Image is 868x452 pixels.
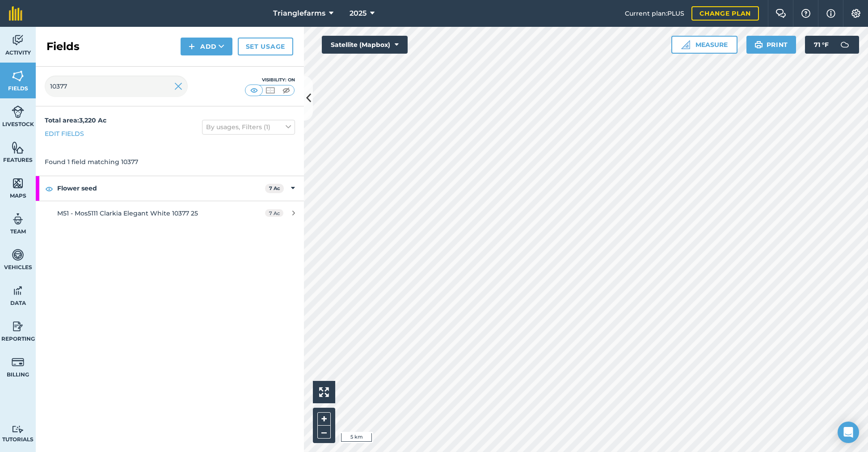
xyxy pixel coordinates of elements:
a: Set usage [238,38,293,55]
a: Edit fields [45,129,84,139]
div: Open Intercom Messenger [838,422,859,443]
img: fieldmargin Logo [9,6,22,21]
button: – [317,426,331,439]
a: Change plan [691,6,759,21]
img: svg+xml;base64,PD94bWwgdmVyc2lvbj0iMS4wIiBlbmNvZGluZz0idXRmLTgiPz4KPCEtLSBHZW5lcmF0b3I6IEFkb2JlIE... [12,105,24,118]
strong: Flower seed [57,176,265,200]
h2: Fields [46,39,80,54]
img: svg+xml;base64,PHN2ZyB4bWxucz0iaHR0cDovL3d3dy53My5vcmcvMjAwMC9zdmciIHdpZHRoPSI1MCIgaGVpZ2h0PSI0MC... [249,86,260,95]
button: Satellite (Mapbox) [322,36,408,54]
img: svg+xml;base64,PHN2ZyB4bWxucz0iaHR0cDovL3d3dy53My5vcmcvMjAwMC9zdmciIHdpZHRoPSIxNyIgaGVpZ2h0PSIxNy... [826,8,835,19]
img: svg+xml;base64,PD94bWwgdmVyc2lvbj0iMS4wIiBlbmNvZGluZz0idXRmLTgiPz4KPCEtLSBHZW5lcmF0b3I6IEFkb2JlIE... [12,355,24,369]
img: svg+xml;base64,PD94bWwgdmVyc2lvbj0iMS4wIiBlbmNvZGluZz0idXRmLTgiPz4KPCEtLSBHZW5lcmF0b3I6IEFkb2JlIE... [12,34,24,47]
button: Measure [671,36,737,54]
div: Found 1 field matching 10377 [36,148,304,176]
img: A question mark icon [801,9,811,18]
img: svg+xml;base64,PHN2ZyB4bWxucz0iaHR0cDovL3d3dy53My5vcmcvMjAwMC9zdmciIHdpZHRoPSIxOSIgaGVpZ2h0PSIyNC... [754,39,763,50]
img: Four arrows, one pointing top left, one top right, one bottom right and the last bottom left [319,387,329,397]
strong: 7 Ac [269,185,280,191]
div: Visibility: On [245,76,295,84]
button: Print [746,36,796,54]
img: svg+xml;base64,PD94bWwgdmVyc2lvbj0iMS4wIiBlbmNvZGluZz0idXRmLTgiPz4KPCEtLSBHZW5lcmF0b3I6IEFkb2JlIE... [836,36,854,54]
button: By usages, Filters (1) [202,120,295,134]
span: 2025 [350,8,367,19]
img: svg+xml;base64,PHN2ZyB4bWxucz0iaHR0cDovL3d3dy53My5vcmcvMjAwMC9zdmciIHdpZHRoPSI1NiIgaGVpZ2h0PSI2MC... [12,177,24,190]
img: svg+xml;base64,PHN2ZyB4bWxucz0iaHR0cDovL3d3dy53My5vcmcvMjAwMC9zdmciIHdpZHRoPSIxOCIgaGVpZ2h0PSIyNC... [45,183,53,194]
img: svg+xml;base64,PD94bWwgdmVyc2lvbj0iMS4wIiBlbmNvZGluZz0idXRmLTgiPz4KPCEtLSBHZW5lcmF0b3I6IEFkb2JlIE... [12,425,24,434]
img: svg+xml;base64,PHN2ZyB4bWxucz0iaHR0cDovL3d3dy53My5vcmcvMjAwMC9zdmciIHdpZHRoPSIxNCIgaGVpZ2h0PSIyNC... [189,41,195,52]
span: M51 - Mos5111 Clarkia Elegant White 10377 25 [57,209,198,217]
img: Two speech bubbles overlapping with the left bubble in the forefront [775,9,786,18]
img: svg+xml;base64,PD94bWwgdmVyc2lvbj0iMS4wIiBlbmNvZGluZz0idXRmLTgiPz4KPCEtLSBHZW5lcmF0b3I6IEFkb2JlIE... [12,212,24,226]
button: + [317,412,331,426]
div: Flower seed7 Ac [36,176,304,200]
img: svg+xml;base64,PHN2ZyB4bWxucz0iaHR0cDovL3d3dy53My5vcmcvMjAwMC9zdmciIHdpZHRoPSI1NiIgaGVpZ2h0PSI2MC... [12,69,24,83]
img: svg+xml;base64,PD94bWwgdmVyc2lvbj0iMS4wIiBlbmNvZGluZz0idXRmLTgiPz4KPCEtLSBHZW5lcmF0b3I6IEFkb2JlIE... [12,248,24,262]
button: Add [181,38,232,55]
img: Ruler icon [681,40,690,49]
img: A cog icon [851,9,861,18]
span: 7 Ac [265,209,283,217]
img: svg+xml;base64,PD94bWwgdmVyc2lvbj0iMS4wIiBlbmNvZGluZz0idXRmLTgiPz4KPCEtLSBHZW5lcmF0b3I6IEFkb2JlIE... [12,320,24,333]
input: Search [45,76,188,97]
img: svg+xml;base64,PD94bWwgdmVyc2lvbj0iMS4wIiBlbmNvZGluZz0idXRmLTgiPz4KPCEtLSBHZW5lcmF0b3I6IEFkb2JlIE... [12,284,24,297]
button: 71 °F [805,36,859,54]
span: 71 ° F [814,36,829,54]
span: Trianglefarms [273,8,325,19]
strong: Total area : 3,220 Ac [45,116,106,124]
span: Current plan : PLUS [625,8,684,18]
img: svg+xml;base64,PHN2ZyB4bWxucz0iaHR0cDovL3d3dy53My5vcmcvMjAwMC9zdmciIHdpZHRoPSI1MCIgaGVpZ2h0PSI0MC... [281,86,292,95]
img: svg+xml;base64,PHN2ZyB4bWxucz0iaHR0cDovL3d3dy53My5vcmcvMjAwMC9zdmciIHdpZHRoPSI1NiIgaGVpZ2h0PSI2MC... [12,141,24,154]
a: M51 - Mos5111 Clarkia Elegant White 10377 257 Ac [36,201,304,225]
img: svg+xml;base64,PHN2ZyB4bWxucz0iaHR0cDovL3d3dy53My5vcmcvMjAwMC9zdmciIHdpZHRoPSI1MCIgaGVpZ2h0PSI0MC... [265,86,276,95]
img: svg+xml;base64,PHN2ZyB4bWxucz0iaHR0cDovL3d3dy53My5vcmcvMjAwMC9zdmciIHdpZHRoPSIyMiIgaGVpZ2h0PSIzMC... [174,81,182,92]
